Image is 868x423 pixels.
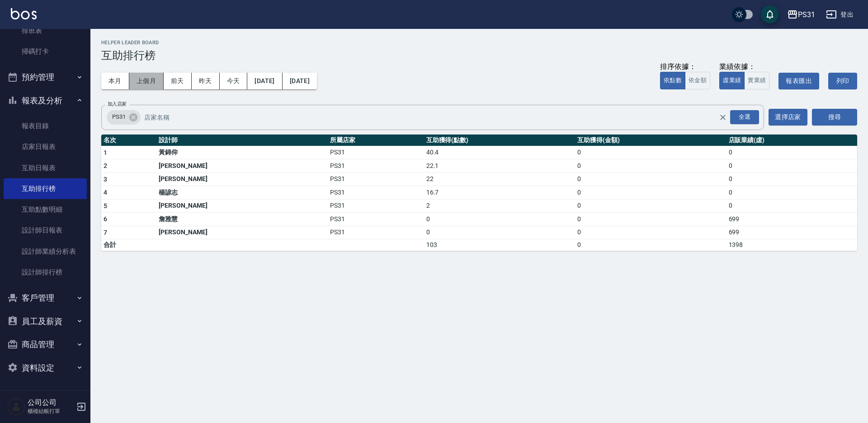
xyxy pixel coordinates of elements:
[4,286,87,310] button: 客戶管理
[717,111,729,124] button: Clear
[575,159,726,173] td: 0
[104,229,107,236] span: 7
[4,41,87,62] a: 掃碼打卡
[247,73,282,89] button: [DATE]
[575,226,726,239] td: 0
[828,73,857,89] button: 列印
[283,73,317,89] button: [DATE]
[778,73,819,89] button: 報表匯出
[101,135,156,146] th: 名次
[4,356,87,380] button: 資料設定
[11,8,37,19] img: Logo
[101,73,129,89] button: 本月
[328,213,424,226] td: PS31
[660,62,710,72] div: 排序依據：
[4,199,87,220] a: 互助點數明細
[4,220,87,241] a: 設計師日報表
[328,146,424,159] td: PS31
[728,108,761,126] button: Open
[783,5,819,24] button: PS31
[328,186,424,200] td: PS31
[575,239,726,251] td: 0
[328,226,424,239] td: PS31
[104,215,107,223] span: 6
[730,110,759,124] div: 全選
[660,72,685,89] button: 依點數
[424,213,575,226] td: 0
[726,226,857,239] td: 699
[156,226,328,239] td: [PERSON_NAME]
[104,162,107,169] span: 2
[104,176,107,183] span: 3
[4,158,87,178] a: 互助日報表
[726,172,857,186] td: 0
[424,172,575,186] td: 22
[4,65,87,89] button: 預約管理
[575,146,726,159] td: 0
[220,73,248,89] button: 今天
[726,239,857,251] td: 1398
[798,9,815,20] div: PS31
[4,241,87,262] a: 設計師業績分析表
[156,159,328,173] td: [PERSON_NAME]
[104,149,107,156] span: 1
[28,398,74,407] h5: 公司公司
[424,159,575,173] td: 22.1
[685,72,710,89] button: 依金額
[142,109,735,125] input: 店家名稱
[4,310,87,333] button: 員工及薪資
[101,135,857,251] table: a dense table
[424,239,575,251] td: 103
[4,333,87,356] button: 商品管理
[726,199,857,213] td: 0
[719,62,769,72] div: 業績依據：
[328,135,424,146] th: 所屬店家
[192,73,220,89] button: 昨天
[424,135,575,146] th: 互助獲得(點數)
[28,407,74,415] p: 櫃檯結帳打單
[328,159,424,173] td: PS31
[101,49,857,62] h3: 互助排行榜
[156,146,328,159] td: 黃錦仰
[7,398,25,416] img: Person
[424,186,575,200] td: 16.7
[156,172,328,186] td: [PERSON_NAME]
[575,172,726,186] td: 0
[156,199,328,213] td: [PERSON_NAME]
[129,73,164,89] button: 上個月
[4,178,87,199] a: 互助排行榜
[4,136,87,157] a: 店家日報表
[575,135,726,146] th: 互助獲得(金額)
[424,226,575,239] td: 0
[107,110,141,125] div: PS31
[164,73,192,89] button: 前天
[156,135,328,146] th: 設計師
[575,213,726,226] td: 0
[726,213,857,226] td: 699
[575,186,726,200] td: 0
[719,72,745,89] button: 虛業績
[822,6,857,23] button: 登出
[156,186,328,200] td: 楊諺志
[4,89,87,112] button: 報表及分析
[101,239,156,251] td: 合計
[769,109,807,126] button: 選擇店家
[575,199,726,213] td: 0
[4,116,87,136] a: 報表目錄
[156,213,328,226] td: 詹雅慧
[726,186,857,200] td: 0
[424,146,575,159] td: 40.4
[101,40,857,46] h2: Helper Leader Board
[104,189,107,196] span: 4
[726,159,857,173] td: 0
[108,101,127,107] label: 加入店家
[726,135,857,146] th: 店販業績(虛)
[4,20,87,41] a: 排班表
[424,199,575,213] td: 2
[107,112,131,121] span: PS31
[726,146,857,159] td: 0
[104,202,107,209] span: 5
[328,172,424,186] td: PS31
[328,199,424,213] td: PS31
[761,5,779,23] button: save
